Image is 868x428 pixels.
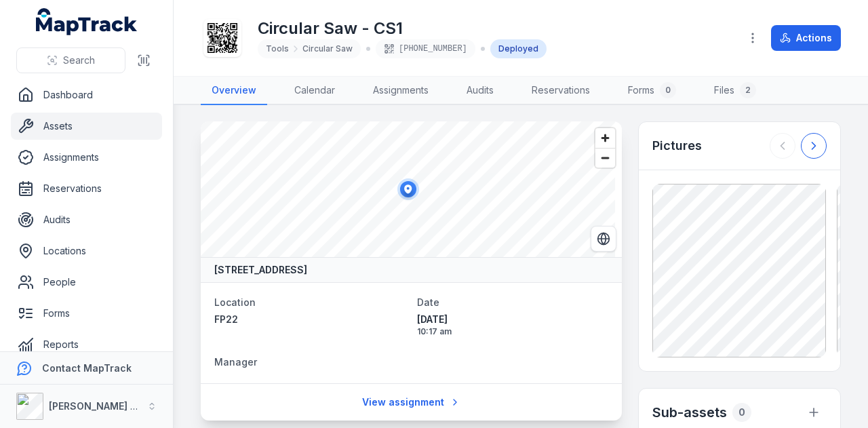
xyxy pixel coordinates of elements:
a: Audits [456,77,505,105]
a: Reports [11,331,162,358]
a: Reservations [521,77,601,105]
button: Actions [771,25,841,51]
a: View assignment [353,389,469,415]
a: Forms [11,300,162,327]
button: Search [16,47,125,73]
strong: [PERSON_NAME] Group [49,400,160,412]
h3: Pictures [652,136,702,155]
a: People [11,269,162,296]
span: 10:17 am [417,326,609,337]
time: 18/02/2025, 10:17:25 am [417,313,609,337]
a: Overview [201,77,267,105]
div: Deployed [490,39,547,58]
a: Files2 [703,77,767,105]
a: Locations [11,237,162,265]
a: FP22 [214,313,406,326]
span: Search [63,54,95,67]
a: Assignments [11,144,162,171]
button: Zoom out [595,148,615,168]
a: Forms0 [617,77,687,105]
span: FP22 [214,313,238,325]
a: Calendar [283,77,346,105]
span: [DATE] [417,313,609,326]
span: Location [214,296,256,308]
div: 2 [740,82,756,98]
a: Assignments [362,77,439,105]
h2: Sub-assets [652,403,727,422]
button: Zoom in [595,128,615,148]
a: MapTrack [36,8,138,35]
a: Assets [11,113,162,140]
strong: [STREET_ADDRESS] [214,263,307,277]
canvas: Map [201,121,615,257]
div: 0 [732,403,751,422]
h1: Circular Saw - CS1 [258,18,547,39]
span: Date [417,296,439,308]
strong: Contact MapTrack [42,362,132,374]
span: Circular Saw [302,43,353,54]
span: Tools [266,43,289,54]
div: [PHONE_NUMBER] [376,39,475,58]
a: Dashboard [11,81,162,109]
span: Manager [214,356,257,368]
div: 0 [660,82,676,98]
button: Switch to Satellite View [591,226,616,252]
a: Reservations [11,175,162,202]
a: Audits [11,206,162,233]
